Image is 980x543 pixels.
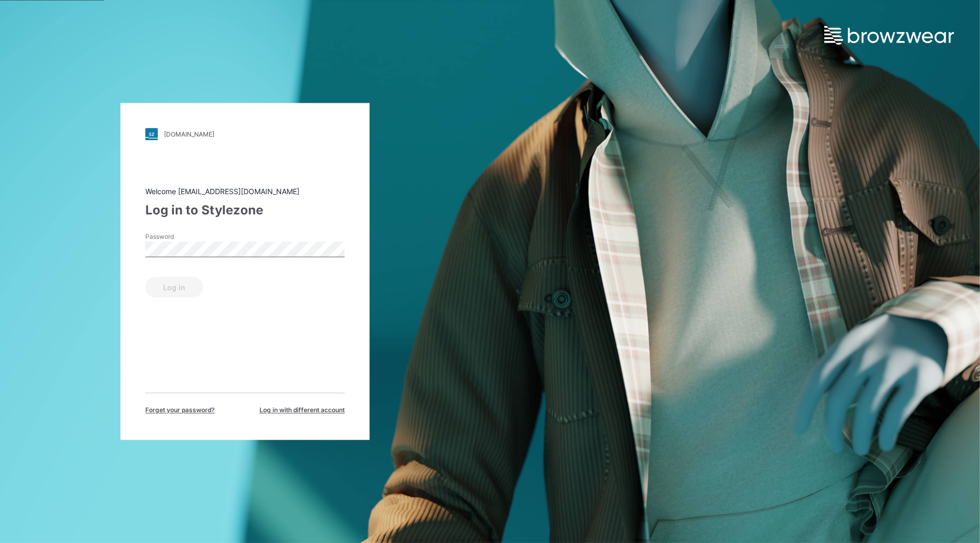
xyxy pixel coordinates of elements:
[145,233,218,242] label: Password
[260,406,345,415] span: Log in with different account
[145,128,345,141] a: [DOMAIN_NAME]
[145,406,215,415] span: Forget your password?
[145,186,345,197] div: Welcome [EMAIL_ADDRESS][DOMAIN_NAME]
[164,130,214,138] div: [DOMAIN_NAME]
[824,26,954,45] img: browzwear-logo.e42bd6dac1945053ebaf764b6aa21510.svg
[145,201,345,220] div: Log in to Stylezone
[145,128,158,141] img: stylezone-logo.562084cfcfab977791bfbf7441f1a819.svg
